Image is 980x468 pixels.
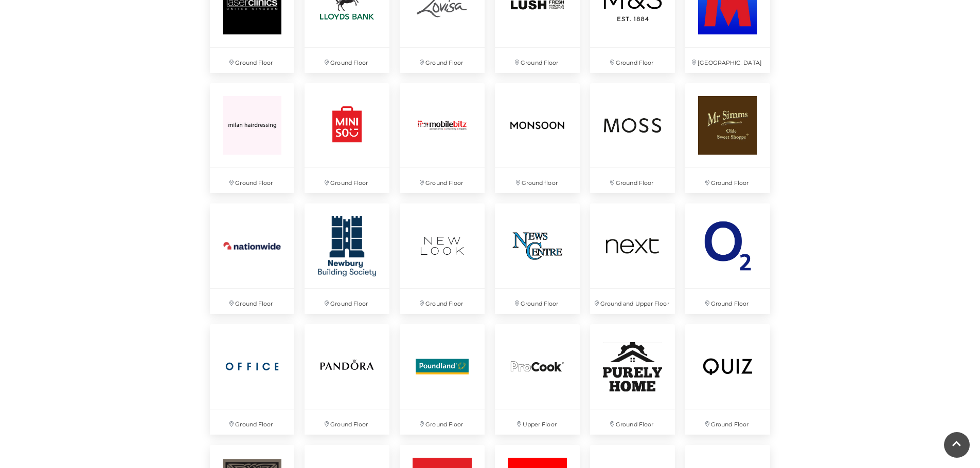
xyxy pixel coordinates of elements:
[590,409,675,435] p: Ground Floor
[490,78,585,199] a: Ground floor
[685,289,770,314] p: Ground Floor
[305,289,389,314] p: Ground Floor
[210,289,295,314] p: Ground Floor
[210,168,295,193] p: Ground Floor
[680,198,775,319] a: Ground Floor
[495,168,580,193] p: Ground floor
[590,324,675,409] img: Purley Home at Festival Place
[400,289,485,314] p: Ground Floor
[590,168,675,193] p: Ground Floor
[490,198,585,319] a: Ground Floor
[585,319,680,440] a: Purley Home at Festival Place Ground Floor
[210,48,295,73] p: Ground Floor
[495,289,580,314] p: Ground Floor
[585,198,680,319] a: Ground and Upper Floor
[400,48,485,73] p: Ground Floor
[680,319,775,440] a: Ground Floor
[305,409,389,435] p: Ground Floor
[590,289,675,314] p: Ground and Upper Floor
[395,198,490,319] a: Ground Floor
[305,48,389,73] p: Ground Floor
[205,198,300,319] a: Ground Floor
[205,319,300,440] a: Ground Floor
[585,78,680,199] a: Ground Floor
[305,168,389,193] p: Ground Floor
[685,168,770,193] p: Ground Floor
[400,168,485,193] p: Ground Floor
[210,409,295,435] p: Ground Floor
[495,48,580,73] p: Ground Floor
[685,409,770,435] p: Ground Floor
[590,48,675,73] p: Ground Floor
[299,78,395,199] a: Ground Floor
[395,319,490,440] a: Ground Floor
[400,409,485,435] p: Ground Floor
[299,319,395,440] a: Ground Floor
[680,78,775,199] a: Ground Floor
[395,78,490,199] a: Ground Floor
[205,78,300,199] a: Ground Floor
[490,319,585,440] a: Upper Floor
[685,48,770,73] p: [GEOGRAPHIC_DATA]
[299,198,395,319] a: Ground Floor
[495,409,580,435] p: Upper Floor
